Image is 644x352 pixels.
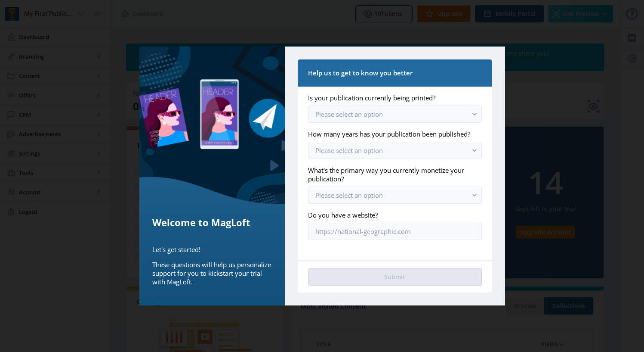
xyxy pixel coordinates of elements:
[152,215,272,229] h5: Welcome to MagLoft
[308,142,481,159] button: Please select an option
[308,187,481,204] button: Please select an option
[315,110,383,118] span: Please select an option
[315,191,383,199] span: Please select an option
[308,211,475,219] label: Do you have a website?
[152,260,272,286] p: These questions will help us personalize support for you to kickstart your trial with MagLoft.
[308,93,475,102] label: Is your publication currently being printed?
[152,245,272,254] p: Let's get started!
[308,166,475,183] label: What's the primary way you currently monetize your publication?
[308,268,481,286] button: Submit
[308,223,481,240] input: https://national-geographic.com
[308,130,475,138] label: How many years has your publication been published?
[315,146,383,155] span: Please select an option
[298,59,492,87] nb-card-header: Help us to get to know you better
[308,106,481,123] button: Please select an option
